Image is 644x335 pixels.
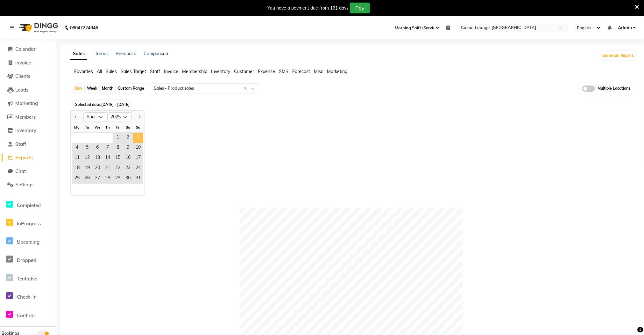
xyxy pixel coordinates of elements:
button: Pay [350,3,370,13]
div: Sunday, August 17, 2025 [133,153,143,163]
span: Marketing [327,69,347,74]
div: Mo [72,122,82,132]
span: Calendar [15,46,36,52]
div: Sunday, August 3, 2025 [133,133,143,143]
div: Fr [113,122,123,132]
a: Settings [2,181,54,189]
span: Settings [15,182,33,188]
div: Monday, August 11, 2025 [72,153,82,163]
a: Calendar [2,46,54,53]
span: 30 [123,174,133,184]
span: Membership [182,69,207,74]
span: Dropped [17,257,36,263]
div: Week [85,84,99,93]
span: Members [15,114,36,120]
span: Favorites [74,69,93,74]
div: Wednesday, August 13, 2025 [92,153,103,163]
div: Friday, August 22, 2025 [113,163,123,174]
a: Sales [70,48,87,60]
div: Su [133,122,143,132]
div: Saturday, August 2, 2025 [123,133,133,143]
span: 1 [113,133,123,143]
div: Saturday, August 23, 2025 [123,163,133,174]
div: Tuesday, August 12, 2025 [82,153,92,163]
span: Inventory [15,127,36,133]
span: 5 [82,143,92,153]
span: 17 [133,153,143,163]
div: Sa [123,122,133,132]
div: Custom Range [116,84,146,93]
img: logo [16,19,60,37]
div: Tuesday, August 5, 2025 [82,143,92,153]
div: Th [103,122,113,132]
span: 26 [82,174,92,184]
span: 25 [72,174,82,184]
div: You have a payment due from 161 days [267,5,349,11]
span: Clear all [244,85,249,92]
div: Sunday, August 31, 2025 [133,174,143,184]
span: Completed [17,202,41,208]
span: 24 [133,163,143,174]
span: 7 [103,143,113,153]
a: Marketing [2,100,54,107]
span: 18 [72,163,82,174]
span: Invoice [15,60,31,66]
div: Monday, August 25, 2025 [72,174,82,184]
div: Saturday, August 9, 2025 [123,143,133,153]
div: Monday, August 18, 2025 [72,163,82,174]
div: Friday, August 1, 2025 [113,133,123,143]
div: Wednesday, August 27, 2025 [92,174,103,184]
span: 12 [82,153,92,163]
a: Comparison [144,51,168,56]
div: Sunday, August 10, 2025 [133,143,143,153]
span: 10 [133,143,143,153]
div: Tuesday, August 19, 2025 [82,163,92,174]
span: 28 [103,174,113,184]
a: Leads [2,86,54,94]
a: Staff [2,141,54,148]
span: Upcoming [17,239,39,245]
a: Members [2,114,54,121]
span: 15 [113,153,123,163]
span: Inventory [211,69,230,74]
div: Day [74,84,84,93]
div: Wednesday, August 20, 2025 [92,163,103,174]
span: 22 [113,163,123,174]
span: Invoice [164,69,178,74]
div: Wednesday, August 6, 2025 [92,143,103,153]
div: Saturday, August 30, 2025 [123,174,133,184]
span: 3 [133,133,143,143]
span: 13 [92,153,103,163]
span: Misc [314,69,323,74]
div: We [92,122,103,132]
span: Sales [106,69,117,74]
span: Leads [15,87,28,93]
div: Friday, August 29, 2025 [113,174,123,184]
span: 21 [103,163,113,174]
a: Feedback [116,51,136,56]
span: Staff [150,69,160,74]
span: InProgress [17,220,41,227]
span: Chat [15,168,26,174]
span: [DATE] - [DATE] [101,102,130,107]
div: Month [100,84,115,93]
span: Check-In [17,294,37,300]
div: Saturday, August 16, 2025 [123,153,133,163]
span: 6 [92,143,103,153]
span: 27 [92,174,103,184]
span: 29 [113,174,123,184]
span: 4 [72,143,82,153]
div: Thursday, August 7, 2025 [103,143,113,153]
select: Select year [108,112,132,122]
div: Sunday, August 24, 2025 [133,163,143,174]
span: 19 [82,163,92,174]
a: Invoice [2,59,54,67]
span: Customer [234,69,254,74]
span: 11 [72,153,82,163]
span: Clients [15,73,30,79]
a: Clients [2,73,54,80]
div: Friday, August 15, 2025 [113,153,123,163]
span: Confirm [17,312,35,318]
span: Expense [258,69,275,74]
span: Marketing [15,100,38,106]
